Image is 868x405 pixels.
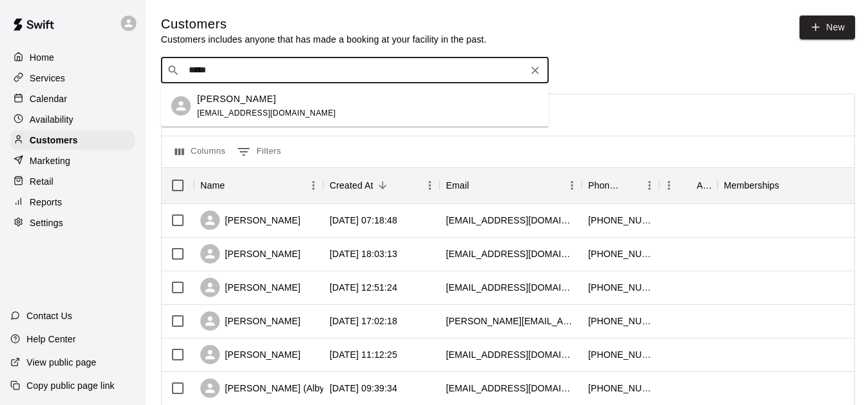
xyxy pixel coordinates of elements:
button: Menu [659,176,679,195]
div: Phone Number [588,167,622,203]
div: Search customers by name or email [161,57,549,83]
div: +13215079061 [588,281,653,294]
p: [PERSON_NAME] [197,92,276,106]
div: Memberships [724,167,779,203]
div: Chase Cates [171,96,191,116]
div: [PERSON_NAME] [200,211,301,230]
button: Menu [304,176,323,195]
button: Select columns [172,141,229,162]
p: Contact Us [26,309,72,322]
div: jenneric321@gmail.com [446,247,575,260]
p: Marketing [30,154,70,167]
a: Services [10,68,135,88]
p: Retail [30,175,54,188]
button: Sort [469,176,487,194]
a: Calendar [10,89,135,109]
div: +14079073036 [588,214,653,227]
div: [PERSON_NAME] [200,278,301,297]
div: Email [439,167,582,203]
p: Customers includes anyone that has made a booking at your facility in the past. [161,33,487,46]
span: [EMAIL_ADDRESS][DOMAIN_NAME] [197,109,336,118]
a: Reports [10,192,135,212]
div: 2025-08-18 18:03:13 [330,247,397,260]
div: Name [200,167,225,203]
div: +13212131052 [588,382,653,395]
a: Settings [10,213,135,233]
button: Sort [622,176,640,194]
button: Sort [374,176,392,194]
p: Availability [30,113,74,126]
div: 2025-08-14 09:39:34 [330,382,397,395]
div: 2025-08-20 07:18:48 [330,214,397,227]
button: Clear [526,61,544,79]
div: +18134944859 [588,315,653,327]
button: Menu [420,176,439,195]
p: Help Center [26,333,76,346]
div: [PERSON_NAME] (Alby) [PERSON_NAME] [200,379,406,398]
button: Sort [779,176,798,194]
p: Reports [30,196,62,209]
div: +14072336162 [588,348,653,361]
div: [PERSON_NAME] [200,311,301,331]
div: 2025-08-14 17:02:18 [330,315,397,327]
h5: Customers [161,16,487,33]
div: [PERSON_NAME] [200,345,301,364]
p: View public page [26,356,96,369]
div: Email [446,167,469,203]
button: Menu [562,176,582,195]
p: Services [30,72,65,85]
button: Sort [225,176,243,194]
a: Home [10,48,135,67]
div: Age [659,167,717,203]
div: Created At [330,167,374,203]
p: Copy public page link [26,379,114,392]
div: 2025-08-14 11:12:25 [330,348,397,361]
div: burrandino92@gmail.com [446,281,575,294]
div: stacie.penny@gmail.com [446,315,575,327]
div: [PERSON_NAME] [200,244,301,264]
button: Show filters [234,141,284,162]
div: 2025-08-15 12:51:24 [330,281,397,294]
a: Marketing [10,151,135,171]
div: Name [194,167,323,203]
a: Retail [10,172,135,191]
div: ninacpetrone@gmail.com [446,382,575,395]
button: Menu [640,176,659,195]
div: Created At [323,167,439,203]
a: New [799,16,855,39]
div: Phone Number [582,167,659,203]
div: jenmetallo@gmail.com [446,214,575,227]
a: Availability [10,110,135,129]
div: +14076876261 [588,247,653,260]
a: Customers [10,130,135,150]
p: Calendar [30,92,67,105]
button: Sort [679,176,697,194]
div: powhida3@yahoo.com [446,348,575,361]
p: Settings [30,216,63,229]
p: Customers [30,134,78,147]
div: Age [697,167,711,203]
p: Home [30,51,54,64]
